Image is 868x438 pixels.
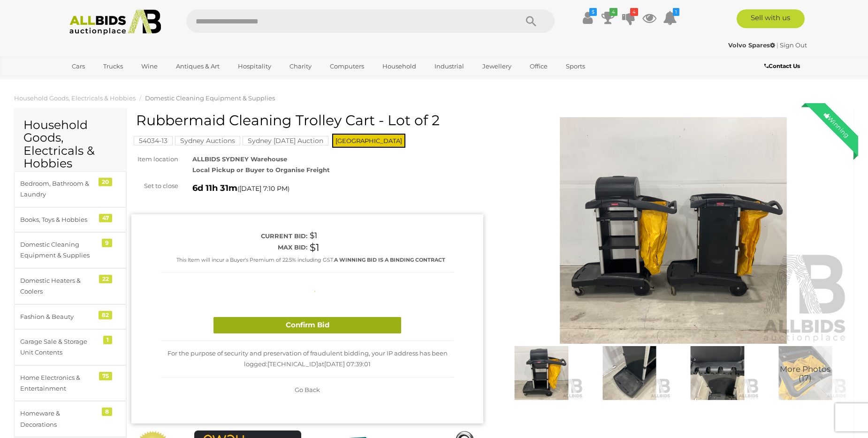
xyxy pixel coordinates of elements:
[66,59,91,74] a: Cars
[20,178,98,200] div: Bedroom, Bathroom & Laundry
[192,183,237,193] strong: 6d 11h 31m
[780,41,807,49] a: Sign Out
[622,9,636,26] a: 4
[102,408,112,416] div: 8
[14,401,126,437] a: Homeware & Decorations 8
[161,231,307,242] div: Current bid:
[175,136,240,145] mark: Sydney Auctions
[676,346,759,400] img: Rubbermaid Cleaning Trolley Cart - Lot of 2
[500,346,583,400] img: Rubbermaid Cleaning Trolley Cart - Lot of 2
[136,113,481,128] h1: Rubbermaid Cleaning Trolley Cart - Lot of 2
[310,231,317,240] span: $1
[780,365,830,383] span: More Photos (17)
[428,59,470,74] a: Industrial
[14,329,126,365] a: Garage Sale & Storage Unit Contents 1
[728,41,777,49] a: Volvo Spares
[124,154,185,165] div: Item location
[737,9,805,28] a: Sell with us
[20,275,98,297] div: Domestic Heaters & Coolers
[20,372,98,394] div: Home Electronics & Entertainment
[334,257,445,263] b: A WINNING BID IS A BINDING CONTRACT
[20,214,98,225] div: Books, Toys & Hobbies
[170,59,226,74] a: Antiques & Art
[64,9,166,35] img: Allbids.com.au
[20,336,98,358] div: Garage Sale & Storage Unit Contents
[663,9,677,26] a: 1
[20,239,98,261] div: Domestic Cleaning Equipment & Supplies
[764,346,847,400] a: More Photos(17)
[192,155,287,163] strong: ALLBIDS SYDNEY Warehouse
[508,9,555,33] button: Search
[560,59,591,74] a: Sports
[124,181,185,191] div: Set to close
[243,136,328,145] mark: Sydney [DATE] Auction
[673,8,679,16] i: 1
[239,184,288,193] span: [DATE] 7:10 PM
[134,137,173,144] a: 54034-13
[310,242,320,253] span: $1
[764,62,800,69] b: Contact Us
[14,94,136,102] a: Household Goods, Electricals & Hobbies
[66,74,145,90] a: [GEOGRAPHIC_DATA]
[324,59,370,74] a: Computers
[99,275,112,283] div: 22
[175,137,240,144] a: Sydney Auctions
[176,257,445,263] small: This Item will incur a Buyer's Premium of 22.5% including GST.
[728,41,775,49] strong: Volvo Spares
[524,59,554,74] a: Office
[14,365,126,401] a: Home Electronics & Entertainment 75
[14,232,126,268] a: Domestic Cleaning Equipment & Supplies 9
[102,239,112,247] div: 9
[243,137,328,144] a: Sydney [DATE] Auction
[764,61,802,71] a: Contact Us
[161,242,307,253] div: Max bid:
[815,103,858,146] div: Winning
[20,408,98,430] div: Homeware & Decorations
[588,346,671,400] img: Rubbermaid Cleaning Trolley Cart - Lot of 2
[161,341,454,378] div: For the purpose of security and preservation of fraudulent bidding, your IP address has been logg...
[99,214,112,222] div: 47
[99,311,112,319] div: 82
[134,136,173,145] mark: 54034-13
[295,386,320,393] span: Go Back
[99,178,112,186] div: 20
[20,311,98,322] div: Fashion & Beauty
[213,317,401,333] button: Confirm Bid
[324,360,371,368] span: [DATE] 07:39:01
[609,8,617,16] i: 4
[192,166,330,174] strong: Local Pickup or Buyer to Organise Freight
[283,59,318,74] a: Charity
[376,59,422,74] a: Household
[630,8,638,16] i: 4
[237,185,289,192] span: ( )
[332,134,405,148] span: [GEOGRAPHIC_DATA]
[14,207,126,232] a: Books, Toys & Hobbies 47
[23,119,117,170] h2: Household Goods, Electricals & Hobbies
[14,268,126,304] a: Domestic Heaters & Coolers 22
[777,41,778,49] span: |
[580,9,594,26] a: $
[232,59,277,74] a: Hospitality
[589,8,597,16] i: $
[14,304,126,329] a: Fashion & Beauty 82
[497,117,849,344] img: Rubbermaid Cleaning Trolley Cart - Lot of 2
[476,59,518,74] a: Jewellery
[99,372,112,380] div: 75
[267,360,318,368] span: [TECHNICAL_ID]
[14,171,126,207] a: Bedroom, Bathroom & Laundry 20
[135,59,164,74] a: Wine
[145,94,275,102] a: Domestic Cleaning Equipment & Supplies
[601,9,615,26] a: 4
[103,336,112,344] div: 1
[97,59,129,74] a: Trucks
[764,346,847,400] img: Rubbermaid Cleaning Trolley Cart - Lot of 2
